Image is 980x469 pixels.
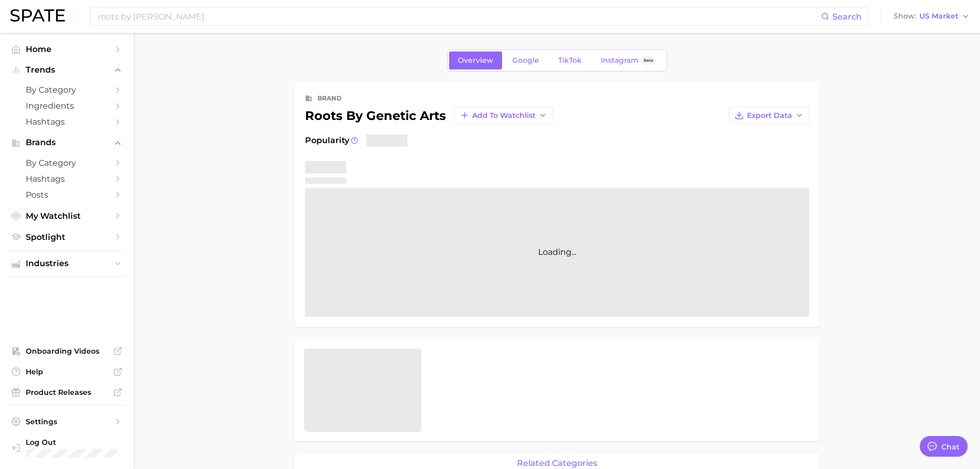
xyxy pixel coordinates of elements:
span: Popularity [305,134,349,147]
button: Trends [8,62,126,78]
span: by Category [26,85,108,95]
a: Help [8,364,126,379]
span: Home [26,44,108,54]
a: Onboarding Videos [8,343,126,359]
a: My Watchlist [8,208,126,224]
a: by Category [8,82,126,98]
a: Google [504,51,548,70]
button: Export Data [729,107,809,124]
div: Loading... [305,188,809,317]
span: Help [26,367,108,376]
a: InstagramBeta [592,51,665,70]
span: Spotlight [26,232,108,242]
span: Industries [26,259,108,268]
span: Hashtags [26,174,108,184]
span: Google [512,56,539,65]
span: US Market [919,13,958,19]
a: by Category [8,155,126,171]
button: ShowUS Market [891,10,972,23]
span: Add to Watchlist [472,111,536,120]
a: Overview [449,51,502,70]
a: Hashtags [8,114,126,130]
input: Search here for a brand, industry, or ingredient [97,8,821,25]
span: Export Data [747,111,792,120]
div: brand [317,92,342,105]
span: Search [832,12,862,22]
span: Product Releases [26,388,108,397]
button: Add to Watchlist [454,107,553,124]
a: TikTok [549,51,591,70]
a: Settings [8,414,126,429]
img: SPATE [10,9,65,22]
span: Posts [26,190,108,200]
a: Ingredients [8,98,126,114]
a: Log out. Currently logged in with e-mail jpascucci@yellowwoodpartners.com. [8,435,126,461]
span: Log Out [26,438,157,447]
span: related categories [517,459,597,468]
span: My Watchlist [26,211,108,221]
button: Brands [8,135,126,150]
a: Hashtags [8,171,126,187]
span: Overview [458,56,493,65]
a: Product Releases [8,385,126,400]
a: Posts [8,187,126,203]
span: Instagram [601,56,638,65]
span: Beta [644,56,653,65]
a: Spotlight [8,229,126,245]
span: Ingredients [26,101,108,111]
span: Settings [26,417,108,426]
button: Industries [8,256,126,271]
span: by Category [26,158,108,168]
div: roots by genetic arts [305,107,553,124]
span: Show [894,13,916,19]
span: TikTok [558,56,582,65]
span: Onboarding Videos [26,346,108,356]
span: Brands [26,138,108,147]
span: Hashtags [26,117,108,127]
a: Home [8,41,126,57]
span: Trends [26,65,108,75]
